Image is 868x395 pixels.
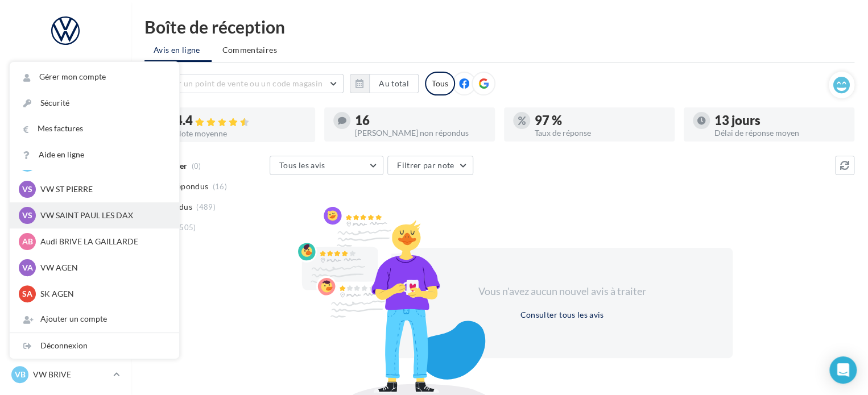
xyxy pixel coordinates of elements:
span: (16) [213,182,227,191]
span: Commentaires [222,44,277,56]
button: Filtrer par note [387,156,473,175]
span: Tous les avis [279,160,325,170]
p: VW AGEN [40,262,166,273]
button: Notifications 1 [7,57,119,81]
a: Campagnes [7,171,124,195]
button: Au total [350,74,419,93]
div: Open Intercom Messenger [829,356,857,384]
a: Boîte de réception [7,113,124,138]
p: VW SAINT PAUL LES DAX [40,210,166,221]
div: Délai de réponse moyen [714,129,845,137]
p: VW ST PIERRE [40,184,166,195]
span: VS [22,210,32,221]
a: Aide en ligne [10,142,179,168]
div: 4.4 [175,114,306,127]
p: SK AGEN [40,288,166,300]
a: VB VW BRIVE [9,364,122,385]
a: Sécurité [10,90,179,116]
a: Gérer mon compte [10,64,179,90]
span: Choisir un point de vente ou un code magasin [154,78,323,88]
a: Médiathèque [7,227,124,251]
span: (489) [196,202,216,211]
span: VS [22,184,32,195]
a: Calendrier [7,256,124,280]
span: AB [22,236,33,247]
div: Taux de réponse [535,129,666,137]
div: Déconnexion [10,333,179,359]
button: Tous les avis [270,156,383,175]
p: Audi BRIVE LA GAILLARDE [40,236,166,247]
div: Note moyenne [175,130,306,138]
div: Tous [425,72,455,95]
div: Vous n'avez aucun nouvel avis à traiter [464,284,660,299]
a: ASSETS PERSONNALISABLES [7,284,124,317]
p: VW BRIVE [33,369,109,380]
div: 97 % [535,114,666,127]
div: 13 jours [714,114,845,127]
button: Consulter tous les avis [515,308,608,322]
span: SA [22,288,32,300]
a: Visibilité en ligne [7,143,124,167]
a: Contacts [7,199,124,223]
div: 16 [355,114,486,127]
div: Boîte de réception [144,18,854,35]
div: Ajouter un compte [10,306,179,332]
button: Au total [369,74,419,93]
div: [PERSON_NAME] non répondus [355,129,486,137]
a: Mes factures [10,116,179,142]
span: VB [15,369,26,380]
button: Choisir un point de vente ou un code magasin [144,74,344,93]
a: Opérations [7,85,124,109]
span: Non répondus [155,181,208,192]
span: VA [22,262,33,273]
span: (505) [177,223,196,232]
